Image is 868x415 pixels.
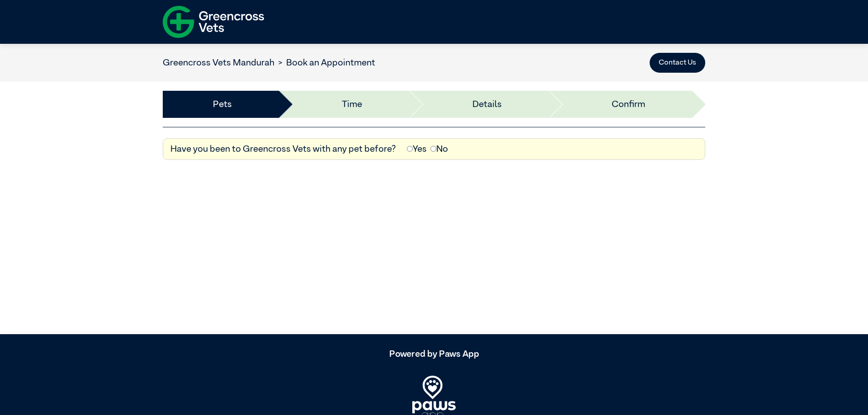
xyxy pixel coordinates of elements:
label: No [430,142,448,156]
label: Have you been to Greencross Vets with any pet before? [170,142,396,156]
nav: breadcrumb [163,56,375,70]
img: f-logo [163,2,264,42]
label: Yes [407,142,427,156]
li: Book an Appointment [274,56,375,70]
input: Yes [407,146,413,152]
h5: Powered by Paws App [163,349,705,359]
button: Contact Us [650,53,705,73]
a: Pets [213,98,232,111]
input: No [430,146,436,152]
a: Greencross Vets Mandurah [163,58,274,67]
